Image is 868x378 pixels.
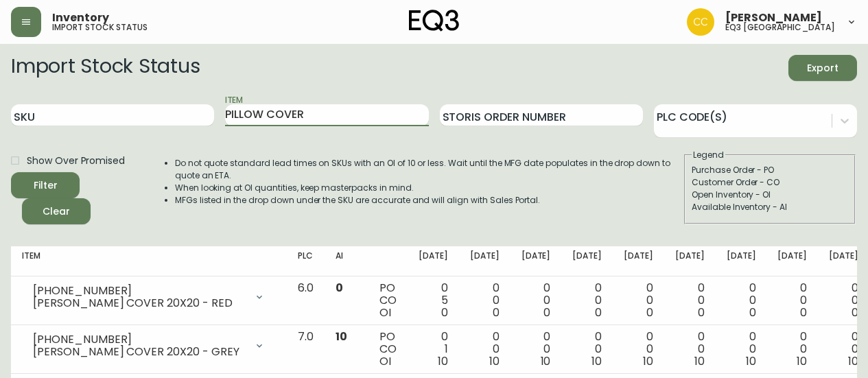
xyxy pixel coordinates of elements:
[521,282,551,319] div: 0 0
[336,329,347,344] span: 10
[852,305,858,320] span: 0
[379,305,391,320] span: OI
[459,246,511,276] th: [DATE]
[727,282,756,319] div: 0 0
[829,282,858,319] div: 0 0
[572,331,602,368] div: 0 0
[829,331,858,368] div: 0 0
[675,282,705,319] div: 0 0
[379,282,397,319] div: PO CO
[11,246,287,276] th: Item
[613,246,664,276] th: [DATE]
[52,23,148,32] h5: import stock status
[175,194,683,206] li: MFGs listed in the drop down under the SKU are accurate and will align with Sales Portal.
[749,305,756,320] span: 0
[777,282,807,319] div: 0 0
[692,149,725,161] legend: Legend
[11,172,80,198] button: Filter
[493,305,500,320] span: 0
[541,353,551,369] span: 10
[687,8,714,36] img: e5ae74ce19ac3445ee91f352311dd8f4
[698,305,705,320] span: 0
[287,325,325,374] td: 7.0
[489,353,500,369] span: 10
[287,246,325,276] th: PLC
[34,177,58,194] div: Filter
[595,305,602,320] span: 0
[664,246,716,276] th: [DATE]
[624,282,653,319] div: 0 0
[33,297,246,309] div: [PERSON_NAME] COVER 20X20 - RED
[646,305,653,320] span: 0
[692,189,848,201] div: Open Inventory - OI
[675,331,705,368] div: 0 0
[419,282,448,319] div: 0 5
[22,282,276,312] div: [PHONE_NUMBER][PERSON_NAME] COVER 20X20 - RED
[470,282,500,319] div: 0 0
[746,353,756,369] span: 10
[694,353,705,369] span: 10
[22,198,91,224] button: Clear
[336,280,343,296] span: 0
[692,164,848,176] div: Purchase Order - PO
[643,353,653,369] span: 10
[624,331,653,368] div: 0 0
[33,285,246,297] div: [PHONE_NUMBER]
[692,176,848,189] div: Customer Order - CO
[22,331,276,361] div: [PHONE_NUMBER][PERSON_NAME] COVER 20X20 - GREY
[441,305,448,320] span: 0
[511,246,562,276] th: [DATE]
[470,331,500,368] div: 0 0
[33,203,80,220] span: Clear
[572,282,602,319] div: 0 0
[379,353,391,369] span: OI
[419,331,448,368] div: 0 1
[379,331,397,368] div: PO CO
[27,154,125,168] span: Show Over Promised
[543,305,550,320] span: 0
[766,246,818,276] th: [DATE]
[52,12,109,23] span: Inventory
[438,353,448,369] span: 10
[287,276,325,325] td: 6.0
[799,60,846,77] span: Export
[175,157,683,182] li: Do not quote standard lead times on SKUs with an OI of 10 or less. Wait until the MFG date popula...
[33,333,246,346] div: [PHONE_NUMBER]
[521,331,551,368] div: 0 0
[716,246,767,276] th: [DATE]
[725,12,822,23] span: [PERSON_NAME]
[797,353,807,369] span: 10
[33,346,246,358] div: [PERSON_NAME] COVER 20X20 - GREY
[11,55,200,81] h2: Import Stock Status
[175,182,683,194] li: When looking at OI quantities, keep masterpacks in mind.
[848,353,858,369] span: 10
[725,23,835,32] h5: eq3 [GEOGRAPHIC_DATA]
[409,10,460,32] img: logo
[561,246,613,276] th: [DATE]
[727,331,756,368] div: 0 0
[325,246,368,276] th: AI
[788,55,857,81] button: Export
[692,201,848,213] div: Available Inventory - AI
[408,246,459,276] th: [DATE]
[777,331,807,368] div: 0 0
[591,353,602,369] span: 10
[800,305,807,320] span: 0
